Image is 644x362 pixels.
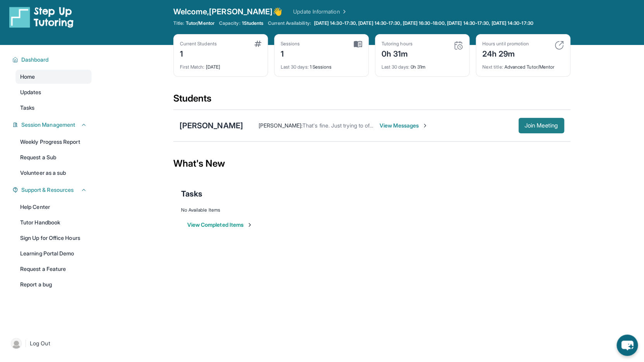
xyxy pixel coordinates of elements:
[259,122,302,129] span: [PERSON_NAME] :
[354,41,362,48] img: card
[293,8,347,16] a: Update Information
[382,59,463,70] div: 0h 31m
[268,20,311,26] span: Current Availability:
[30,340,50,347] span: Log Out
[616,334,638,356] button: chat-button
[180,64,205,70] span: First Match :
[20,88,41,96] span: Updates
[16,215,92,229] a: Tutor Handbook
[20,73,35,81] span: Home
[186,20,214,26] span: Tutor/Mentor
[21,186,74,194] span: Support & Resources
[187,221,253,229] button: View Completed Items
[281,59,362,70] div: 1 Sessions
[16,262,92,276] a: Request a Feature
[16,166,92,180] a: Volunteer as a sub
[482,47,529,59] div: 24h 29m
[21,56,49,64] span: Dashboard
[219,20,240,26] span: Capacity:
[340,8,347,16] img: Chevron Right
[16,85,92,99] a: Updates
[180,59,261,70] div: [DATE]
[382,64,409,70] span: Last 30 days :
[16,101,92,115] a: Tasks
[173,147,570,181] div: What's New
[18,186,87,194] button: Support & Resources
[180,47,217,59] div: 1
[180,41,217,47] div: Current Students
[8,335,92,352] a: |Log Out
[21,121,75,129] span: Session Management
[16,200,92,214] a: Help Center
[482,64,503,70] span: Next title :
[16,150,92,164] a: Request a Sub
[482,41,529,47] div: Hours until promotion
[173,20,184,26] span: Title:
[382,41,413,47] div: Tutoring hours
[281,64,309,70] span: Last 30 days :
[254,41,261,47] img: card
[482,59,564,70] div: Advanced Tutor/Mentor
[25,339,27,348] span: |
[422,122,428,129] img: Chevron-Right
[181,207,563,213] div: No Available Items
[380,122,428,129] span: View Messages
[16,231,92,245] a: Sign Up for Office Hours
[525,123,558,128] span: Join Meeting
[382,47,413,59] div: 0h 31m
[302,122,397,129] span: That's fine. Just trying to offer options.
[18,56,87,64] button: Dashboard
[9,6,74,28] img: logo
[16,135,92,149] a: Weekly Progress Report
[554,41,564,50] img: card
[181,188,202,199] span: Tasks
[16,247,92,260] a: Learning Portal Demo
[242,20,263,26] span: 1 Students
[173,92,570,109] div: Students
[518,118,564,133] button: Join Meeting
[11,338,22,349] img: user-img
[281,47,300,59] div: 1
[173,6,283,17] span: Welcome, [PERSON_NAME] 👋
[454,41,463,50] img: card
[314,20,534,26] span: [DATE] 14:30-17:30, [DATE] 14:30-17:30, [DATE] 16:30-18:00, [DATE] 14:30-17:30, [DATE] 14:30-17:30
[180,120,243,131] div: [PERSON_NAME]
[281,41,300,47] div: Sessions
[16,278,92,291] a: Report a bug
[16,70,92,84] a: Home
[18,121,87,129] button: Session Management
[20,104,35,112] span: Tasks
[313,20,535,26] a: [DATE] 14:30-17:30, [DATE] 14:30-17:30, [DATE] 16:30-18:00, [DATE] 14:30-17:30, [DATE] 14:30-17:30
